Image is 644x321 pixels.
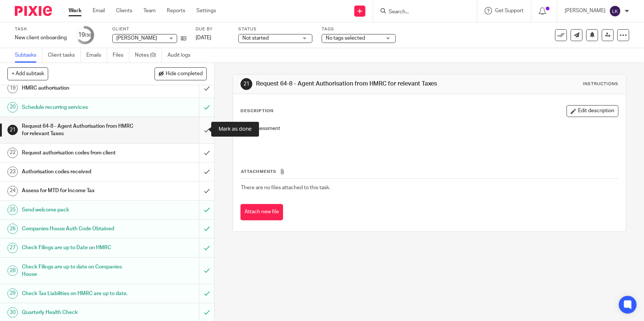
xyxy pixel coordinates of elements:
a: Email [93,7,105,14]
div: Instructions [583,81,618,87]
div: 23 [7,167,18,177]
span: There are no files attached to this task. [241,185,330,190]
div: 21 [7,125,18,135]
div: 27 [7,243,18,253]
span: Get Support [495,8,524,13]
label: Task [15,26,67,32]
img: Pixie [15,6,52,16]
h1: Schedule recurring services [22,102,135,113]
a: Clients [116,7,132,14]
h1: Assess for MTD for Income Tax [22,185,135,196]
h1: Check Filings are up to Date on HMRC [22,242,135,253]
div: 20 [7,102,18,113]
button: Hide completed [155,67,207,80]
p: [PERSON_NAME] [565,7,605,14]
div: 28 [7,265,18,276]
div: 25 [7,205,18,215]
p: Description [240,108,273,114]
span: [PERSON_NAME] [116,36,157,41]
span: Attachments [241,170,276,174]
a: Subtasks [15,48,42,63]
span: No tags selected [326,36,365,41]
input: Search [388,9,455,16]
div: New client onboarding [15,34,67,41]
h1: Companies House Auth Code Obtained [22,223,135,234]
h1: Send welcome pack [22,204,135,215]
a: Notes (0) [135,48,162,63]
a: Work [69,7,82,14]
a: Files [113,48,129,63]
h1: Request 64-8 - Agent Authorisation from HMRC for relevant Taxes [256,80,445,88]
p: Self Assessment [241,125,618,132]
a: Reports [167,7,185,14]
span: Hide completed [166,71,203,77]
span: [DATE] [196,35,211,40]
button: Edit description [567,105,618,117]
h1: Quarterly Health Check [22,307,135,318]
div: 29 [7,288,18,299]
label: Status [238,26,312,32]
a: Settings [196,7,216,14]
label: Tags [322,26,396,32]
a: Team [143,7,156,14]
h1: Check Filings are up to date on Companies House [22,261,135,280]
button: + Add subtask [7,67,48,80]
label: Due by [196,26,229,32]
h1: HMRC authorisation [22,83,135,94]
h1: Request authorisation codes from client [22,147,135,158]
small: /30 [85,33,92,37]
div: 21 [240,78,252,90]
a: Emails [86,48,107,63]
span: Not started [242,36,269,41]
div: 19 [7,83,18,93]
div: 26 [7,224,18,234]
h1: Authorisation codes received [22,166,135,177]
label: Client [112,26,186,32]
img: svg%3E [609,5,621,17]
div: 22 [7,148,18,158]
button: Attach new file [240,204,283,221]
div: 19 [78,31,92,39]
h1: Request 64-8 - Agent Authorisation from HMRC for relevant Taxes [22,121,135,140]
div: 30 [7,307,18,318]
h1: Check Tax Liabilities on HMRC are up to date. [22,288,135,299]
a: Client tasks [48,48,81,63]
a: Audit logs [167,48,196,63]
div: 24 [7,186,18,196]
